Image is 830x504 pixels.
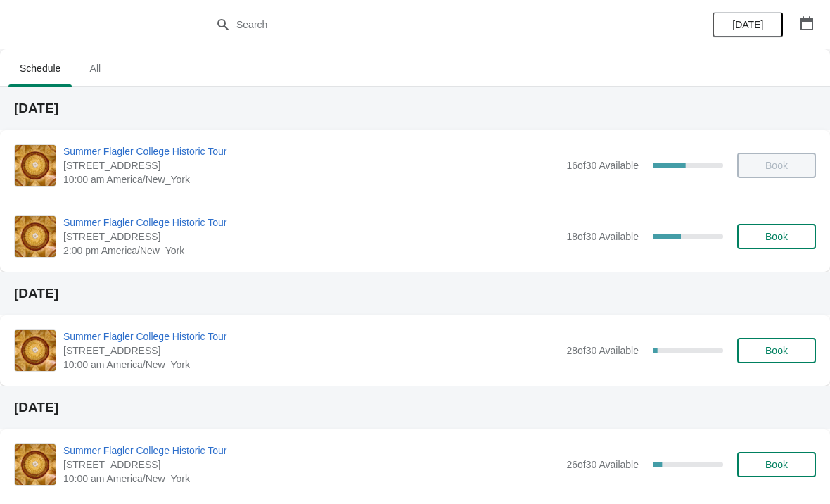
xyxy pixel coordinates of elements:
img: Summer Flagler College Historic Tour | 74 King Street, St. Augustine, FL, USA | 2:00 pm America/N... [15,216,56,257]
img: Summer Flagler College Historic Tour | 74 King Street, St. Augustine, FL, USA | 10:00 am America/... [15,444,56,485]
span: 18 of 30 Available [566,231,639,242]
h2: [DATE] [14,101,816,115]
button: Book [737,338,816,363]
span: 10:00 am America/New_York [63,172,559,187]
span: Summer Flagler College Historic Tour [63,329,559,344]
img: Summer Flagler College Historic Tour | 74 King Street, St. Augustine, FL, USA | 10:00 am America/... [15,145,56,186]
input: Search [236,12,622,37]
button: Book [737,452,816,477]
span: Book [765,231,788,242]
span: [STREET_ADDRESS] [63,158,559,172]
span: Book [765,345,788,356]
span: [DATE] [732,19,763,30]
span: 26 of 30 Available [566,459,639,470]
span: Summer Flagler College Historic Tour [63,215,559,229]
span: Summer Flagler College Historic Tour [63,443,559,458]
button: [DATE] [713,12,783,37]
span: Schedule [8,56,72,81]
span: [STREET_ADDRESS] [63,344,559,358]
span: Summer Flagler College Historic Tour [63,144,559,158]
span: All [77,56,113,81]
span: 10:00 am America/New_York [63,358,559,372]
span: 28 of 30 Available [566,345,639,356]
img: Summer Flagler College Historic Tour | 74 King Street, St. Augustine, FL, USA | 10:00 am America/... [15,330,56,371]
span: [STREET_ADDRESS] [63,458,559,472]
span: 10:00 am America/New_York [63,472,559,486]
span: Book [765,459,788,470]
h2: [DATE] [14,286,816,301]
span: 2:00 pm America/New_York [63,244,559,258]
span: [STREET_ADDRESS] [63,229,559,244]
span: 16 of 30 Available [566,160,639,171]
button: Book [737,224,816,249]
h2: [DATE] [14,401,816,415]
